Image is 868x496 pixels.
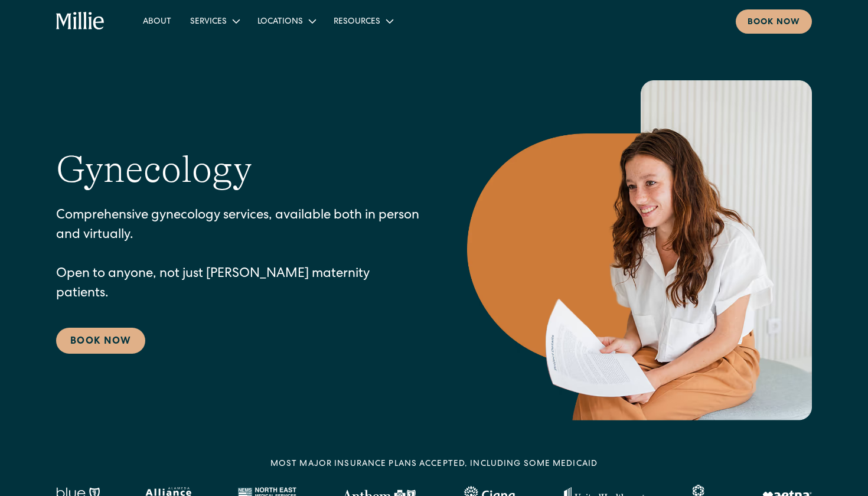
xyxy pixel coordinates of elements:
[257,16,303,28] div: Locations
[181,11,248,31] div: Services
[324,11,402,31] div: Resources
[56,328,145,354] a: Book Now
[133,11,181,31] a: About
[190,16,227,28] div: Services
[248,11,324,31] div: Locations
[56,147,252,192] h1: Gynecology
[467,80,812,420] img: Smiling woman holding documents during a consultation, reflecting supportive guidance in maternit...
[270,458,598,471] div: MOST MAJOR INSURANCE PLANS ACCEPTED, INCLUDING some MEDICAID
[736,9,812,34] a: Book now
[56,207,420,304] p: Comprehensive gynecology services, available both in person and virtually. Open to anyone, not ju...
[334,16,380,28] div: Resources
[748,17,800,29] div: Book now
[56,12,105,31] a: home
